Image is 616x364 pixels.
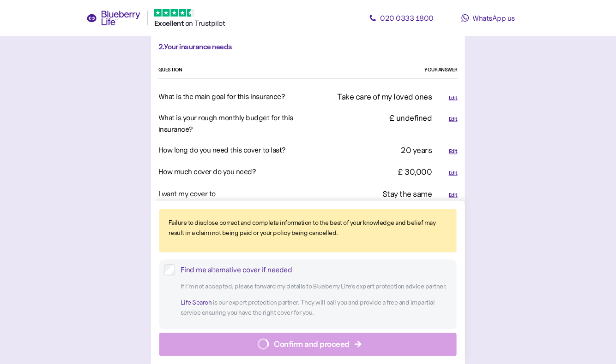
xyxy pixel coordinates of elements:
span: on Trustpilot [185,18,225,28]
div: Failure to disclose correct and complete information to the best of your knowledge and belief may... [169,218,447,238]
div: 2. Your insurance needs [158,41,458,53]
div: £ undefined [312,112,432,125]
a: WhatsApp us [447,9,530,27]
button: Edit [449,148,458,156]
div: Stay the same [312,188,432,201]
button: Edit [449,170,458,177]
div: What is the main goal for this insurance? [158,91,304,102]
button: Edit [449,116,458,123]
div: How long do you need this cover to last? [158,145,304,156]
button: Edit [449,94,458,102]
div: What is your rough monthly budget for this insurance? [158,112,304,135]
div: Take care of my loved ones [338,91,432,103]
span: 020 0333 1800 [380,13,434,23]
div: I want my cover to [158,188,304,200]
a: Life Search [181,299,212,307]
div: YOUR ANSWER [425,66,458,74]
p: is our expert protection partner. They will call you and provide a free and impartial service ens... [181,298,452,318]
div: £ 30,000 [312,166,432,179]
p: If I’m not accepted, please forward my details to Blueberry Life ’s expert protection advice part... [181,282,452,292]
button: Edit [449,192,458,200]
div: How much cover do you need? [158,166,304,178]
a: 020 0333 1800 [360,9,443,27]
span: WhatsApp us [473,13,515,23]
span: Excellent ️ [154,19,185,28]
div: Find me alternative cover if needed [181,264,452,276]
div: QUESTION [158,66,182,74]
div: 20 years [312,145,432,157]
